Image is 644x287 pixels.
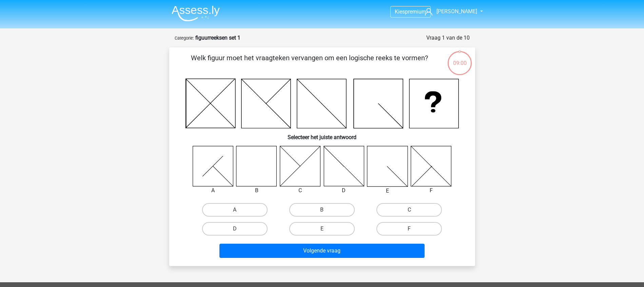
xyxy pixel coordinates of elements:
p: Welk figuur moet het vraagteken vervangen om een logische reeks te vormen? [180,53,439,73]
label: F [376,222,442,236]
div: F [406,186,457,195]
label: E [289,222,355,236]
div: C [275,186,326,195]
div: 09:00 [447,50,472,67]
div: A [188,186,239,195]
div: Vraag 1 van de 10 [426,34,470,42]
a: Kiespremium [391,7,430,16]
label: D [202,222,268,236]
label: B [289,203,355,217]
h6: Selecteer het juiste antwoord [180,129,464,140]
span: [PERSON_NAME] [436,8,477,15]
a: [PERSON_NAME] [422,7,478,16]
img: Assessly [172,5,220,21]
span: premium [405,8,426,15]
div: B [231,186,282,195]
small: Categorie: [175,36,194,41]
div: D [318,186,370,195]
label: C [376,203,442,217]
strong: figuurreeksen set 1 [195,35,240,41]
label: A [202,203,268,217]
span: Kies [395,8,405,15]
button: Volgende vraag [219,244,425,258]
div: E [362,187,413,195]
